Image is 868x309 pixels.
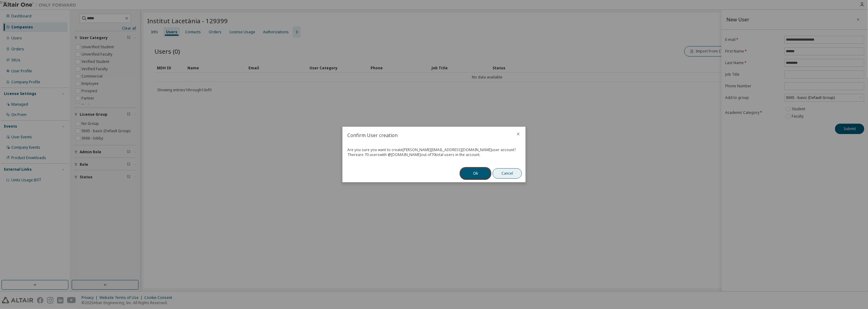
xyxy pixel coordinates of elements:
h2: Confirm User creation [342,127,511,144]
div: There are 70 users with @ [DOMAIN_NAME] out of 70 total users in the account. [347,152,521,157]
button: Cancel [493,168,522,179]
button: Ok [461,168,490,179]
div: Are you sure you want to create [PERSON_NAME][EMAIL_ADDRESS][DOMAIN_NAME] user account? [347,147,521,152]
button: close [516,132,521,136]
